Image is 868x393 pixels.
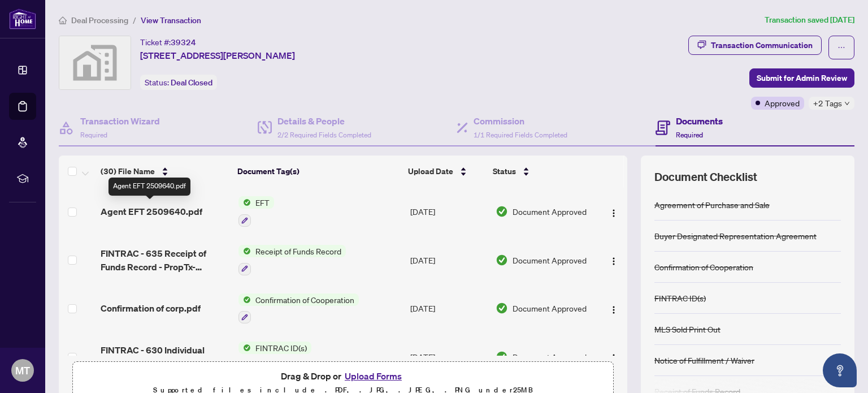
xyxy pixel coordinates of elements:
span: Upload Date [408,165,453,178]
span: (30) File Name [101,165,155,178]
span: Agent EFT 2509640.pdf [101,205,202,218]
div: Agent EFT 2509640.pdf [108,178,190,196]
img: Document Status [496,205,508,218]
img: Document Status [496,254,508,266]
h4: Transaction Wizard [80,114,160,128]
button: Transaction Communication [688,36,822,55]
span: Status [493,165,516,178]
span: MT [15,362,30,378]
th: Upload Date [403,156,488,187]
td: [DATE] [406,332,491,381]
div: MLS Sold Print Out [654,323,721,335]
span: +2 Tags [813,97,842,110]
button: Submit for Admin Review [749,68,854,88]
img: Status Icon [238,342,251,354]
div: Buyer Designated Representation Agreement [654,230,817,242]
button: Upload Forms [341,369,405,383]
th: (30) File Name [96,156,233,187]
span: Required [80,131,107,139]
div: Status: [140,75,217,90]
button: Status IconConfirmation of Cooperation [238,293,359,324]
button: Logo [605,202,623,221]
h4: Commission [474,114,567,128]
span: Submit for Admin Review [757,69,847,87]
div: FINTRAC ID(s) [654,292,706,304]
button: Logo [605,251,623,269]
img: Document Status [496,351,508,363]
img: Status Icon [238,196,251,209]
th: Status [488,156,594,187]
span: Confirmation of corp.pdf [101,301,201,315]
span: home [59,16,67,24]
th: Document Tag(s) [233,156,404,187]
img: Logo [609,305,618,314]
button: Logo [605,348,623,366]
span: down [844,101,850,106]
img: Status Icon [238,245,251,257]
img: Logo [609,257,618,266]
span: 39324 [171,37,196,47]
div: Confirmation of Cooperation [654,261,753,273]
span: Document Checklist [654,169,757,185]
td: [DATE] [406,236,491,284]
li: / [133,14,136,27]
img: Logo [609,353,618,362]
td: [DATE] [406,284,491,333]
div: Ticket #: [140,36,196,49]
div: Notice of Fulfillment / Waiver [654,354,754,366]
h4: Documents [676,114,723,128]
span: View Transaction [141,15,201,25]
span: 1/1 Required Fields Completed [474,131,567,139]
h4: Details & People [277,114,371,128]
img: Logo [609,209,618,218]
span: Approved [765,97,800,109]
span: Document Approved [513,351,587,363]
button: Status IconEFT [238,196,274,227]
div: Agreement of Purchase and Sale [654,198,770,211]
img: Status Icon [238,293,251,306]
span: Deal Closed [171,77,212,88]
span: ellipsis [837,44,845,51]
button: Status IconFINTRAC ID(s) [238,342,311,372]
span: Document Approved [513,254,587,266]
button: Logo [605,299,623,317]
span: Receipt of Funds Record [251,245,346,257]
td: [DATE] [406,187,491,236]
img: Document Status [496,302,508,314]
span: [STREET_ADDRESS][PERSON_NAME] [140,49,295,62]
span: Drag & Drop or [281,369,405,383]
button: Open asap [823,353,857,387]
div: Transaction Communication [711,36,813,54]
span: FINTRAC - 630 Individual Identification Record B - PropTx-OREA_[DATE] 21_37_25.pdf [101,343,229,370]
span: 2/2 Required Fields Completed [277,131,371,139]
span: Document Approved [513,205,587,218]
span: Required [676,131,703,139]
button: Status IconReceipt of Funds Record [238,245,346,275]
img: logo [9,8,36,29]
article: Transaction saved [DATE] [765,14,854,27]
img: svg%3e [59,36,131,89]
span: FINTRAC ID(s) [251,342,311,354]
span: Document Approved [513,302,587,314]
span: Confirmation of Cooperation [251,293,359,306]
span: FINTRAC - 635 Receipt of Funds Record - PropTx-OREA_[DATE] 15_15_00.pdf [101,247,229,274]
span: EFT [251,196,274,209]
span: Deal Processing [71,15,128,25]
